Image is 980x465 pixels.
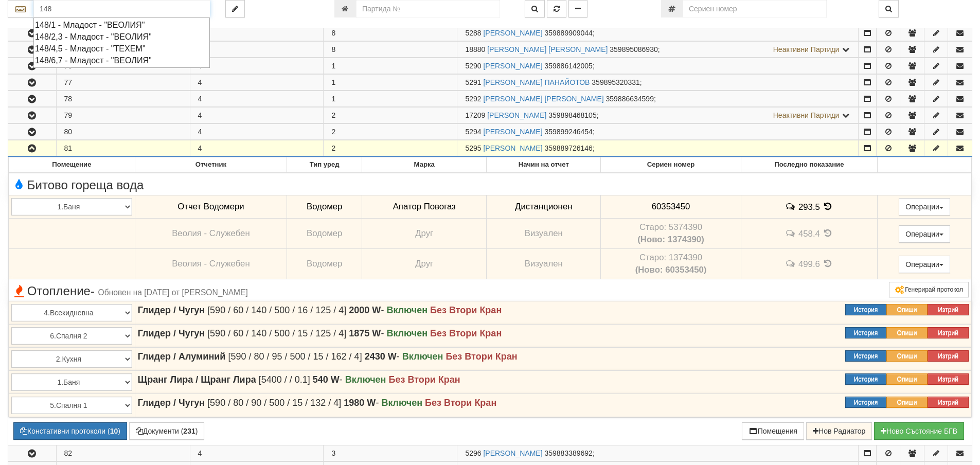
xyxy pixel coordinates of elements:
[344,398,376,408] strong: 1980 W
[773,45,840,53] span: Неактивни Партиди
[425,398,496,408] strong: Без Втори Кран
[349,328,381,338] strong: 1875 W
[13,422,127,440] button: Констативни протоколи (10)
[331,45,335,53] span: 8
[928,350,969,362] button: Изтрий
[138,398,205,408] strong: Глидер / Чугун
[483,128,542,136] a: [PERSON_NAME]
[457,58,859,74] td: ;
[110,427,118,435] b: 10
[331,95,335,103] span: 1
[135,157,287,173] th: Отчетник
[465,144,481,152] span: Партида №
[845,304,886,315] button: История
[56,124,190,140] td: 80
[313,374,340,385] strong: 540 W
[465,78,481,86] span: Партида №
[207,305,346,315] span: [590 / 60 / 140 / 500 / 16 / 125 / 4]
[741,157,878,173] th: Последно показание
[9,157,135,173] th: Помещение
[544,144,592,152] span: 359889726146
[190,124,324,140] td: 4
[465,111,485,119] span: Партида №
[845,327,886,338] button: История
[483,95,603,103] a: [PERSON_NAME] [PERSON_NAME]
[928,373,969,385] button: Изтрий
[806,422,872,440] button: Нов Радиатор
[381,398,422,408] strong: Включен
[190,445,324,461] td: 4
[635,265,707,275] b: (Ново: 60353450)
[785,202,798,211] span: История на забележките
[172,259,250,269] span: Веолия - Служебен
[35,55,208,66] div: 148/6,7 - Младост - "ВЕОЛИЯ"
[601,249,741,279] td: Устройство със сериен номер 1374390 беше подменено от устройство със сериен номер 60353450
[287,195,362,219] td: Водомер
[823,228,834,238] span: История на показанията
[344,398,379,408] span: -
[228,351,362,362] span: [590 / 80 / 95 / 500 / 15 / 162 / 4]
[362,249,487,279] td: Друг
[899,225,950,243] button: Операции
[35,31,208,43] div: 148/2,3 - Младост - "ВЕОЛИЯ"
[483,62,542,70] a: [PERSON_NAME]
[798,229,820,239] span: 458.4
[601,219,741,249] td: Устройство със сериен номер 5374390 беше подменено от устройство със сериен номер 1374390
[483,144,542,152] a: [PERSON_NAME]
[544,62,592,70] span: 359886142005
[889,282,969,297] button: Генерирай протокол
[487,219,601,249] td: Визуален
[430,305,502,315] strong: Без Втори Кран
[190,58,324,74] td: 4
[823,259,834,269] span: История на показанията
[886,327,928,338] button: Опиши
[386,328,427,338] strong: Включен
[11,178,144,192] span: Битово гореща вода
[172,228,250,238] span: Веолия - Служебен
[886,397,928,408] button: Опиши
[56,140,190,157] td: 81
[845,397,886,408] button: История
[98,288,248,297] span: Обновен на [DATE] от [PERSON_NAME]
[874,422,964,440] button: Новo Състояние БГВ
[331,449,335,457] span: 3
[331,128,335,136] span: 2
[402,351,443,362] strong: Включен
[349,305,381,315] strong: 2000 W
[457,140,859,157] td: ;
[886,350,928,362] button: Опиши
[190,91,324,107] td: 4
[544,29,592,37] span: 359889909044
[457,42,859,58] td: ;
[845,373,886,385] button: История
[544,128,592,136] span: 359899246454
[610,45,657,53] span: 359895086930
[35,43,208,55] div: 148/4,5 - Младост - "ТЕХЕМ"
[548,111,596,119] span: 359898468105
[56,91,190,107] td: 78
[331,111,335,119] span: 2
[183,427,195,435] b: 231
[465,449,481,457] span: Партида №
[56,75,190,91] td: 77
[544,449,592,457] span: 359883389692
[465,45,485,53] span: Партида №
[487,195,601,219] td: Дистанционен
[928,304,969,315] button: Изтрий
[35,19,208,31] div: 148/1 - Младост - "ВЕОЛИЯ"
[798,259,820,269] span: 499.6
[465,128,481,136] span: Партида №
[138,374,256,385] strong: Щранг Лира / Щранг Лира
[487,45,608,53] a: [PERSON_NAME] [PERSON_NAME]
[652,202,690,211] span: 60353450
[138,328,205,338] strong: Глидер / Чугун
[331,144,335,152] span: 2
[798,202,820,211] span: 293.5
[928,327,969,338] button: Изтрий
[138,305,205,315] strong: Глидер / Чугун
[331,29,335,37] span: 8
[457,124,859,140] td: ;
[138,351,226,362] strong: Глидер / Алуминий
[331,78,335,86] span: 1
[886,304,928,315] button: Опиши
